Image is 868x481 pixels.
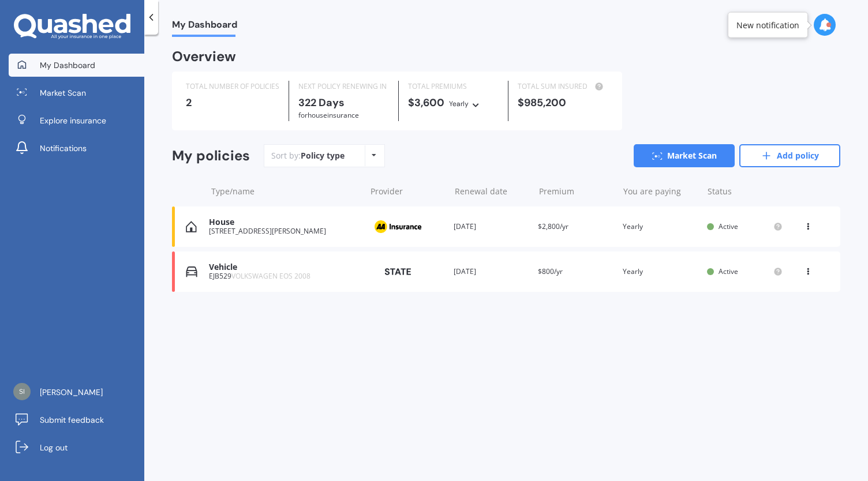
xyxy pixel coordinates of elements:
[449,98,469,110] div: Yearly
[454,266,529,277] div: [DATE]
[518,81,608,92] div: TOTAL SUM INSURED
[369,261,426,282] img: State
[40,442,68,453] span: Log out
[301,150,345,161] div: Policy type
[9,109,144,132] a: Explore insurance
[369,216,426,238] img: AA
[209,262,360,272] div: Vehicle
[9,408,144,431] a: Submit feedback
[371,186,446,197] div: Provider
[719,266,738,276] span: Active
[9,381,144,404] a: [PERSON_NAME]
[408,81,499,92] div: TOTAL PREMIUMS
[40,414,104,426] span: Submit feedback
[172,148,250,164] div: My policies
[455,186,530,197] div: Renewal date
[40,142,87,154] span: Notifications
[209,272,360,280] div: EJB529
[40,115,106,126] span: Explore insurance
[211,186,361,197] div: Type/name
[9,137,144,160] a: Notifications
[538,221,568,231] span: $2,800/yr
[271,150,345,161] div: Sort by:
[623,266,698,277] div: Yearly
[172,51,236,62] div: Overview
[186,97,279,108] div: 2
[739,144,840,167] a: Add policy
[736,19,799,31] div: New notification
[209,227,360,235] div: [STREET_ADDRESS][PERSON_NAME]
[172,19,237,35] span: My Dashboard
[623,221,698,232] div: Yearly
[40,59,95,71] span: My Dashboard
[454,221,529,232] div: [DATE]
[298,81,389,92] div: NEXT POLICY RENEWING IN
[186,266,197,277] img: Vehicle
[518,97,608,108] div: $985,200
[40,87,86,99] span: Market Scan
[298,110,359,120] span: for House insurance
[298,96,345,110] b: 322 Days
[186,221,197,232] img: House
[9,436,144,459] a: Log out
[539,186,614,197] div: Premium
[708,186,783,197] div: Status
[209,217,360,227] div: House
[9,81,144,104] a: Market Scan
[623,186,698,197] div: You are paying
[40,386,103,398] span: [PERSON_NAME]
[634,144,735,167] a: Market Scan
[408,97,499,110] div: $3,600
[9,54,144,77] a: My Dashboard
[186,81,279,92] div: TOTAL NUMBER OF POLICIES
[719,221,738,231] span: Active
[13,383,31,400] img: 1b80a05b7b7e58385ba9f2713865d605
[538,266,563,276] span: $800/yr
[231,271,310,281] span: VOLKSWAGEN EOS 2008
